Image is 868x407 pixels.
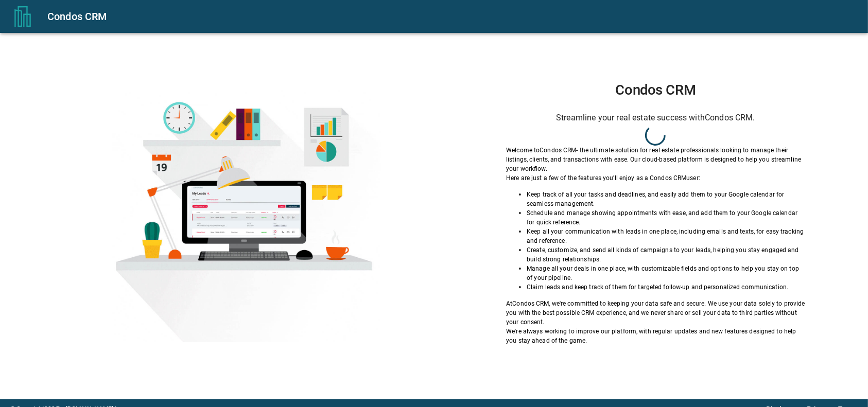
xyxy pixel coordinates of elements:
[527,264,805,282] p: Manage all your deals in one place, with customizable fields and options to help you stay on top ...
[527,227,805,245] p: Keep all your communication with leads in one place, including emails and texts, for easy trackin...
[506,173,805,183] p: Here are just a few of the features you'll enjoy as a Condos CRM user:
[506,146,805,173] p: Welcome to Condos CRM - the ultimate solution for real estate professionals looking to manage the...
[506,299,805,327] p: At Condos CRM , we're committed to keeping your data safe and secure. We use your data solely to ...
[506,111,805,125] h6: Streamline your real estate success with Condos CRM .
[527,208,805,227] p: Schedule and manage showing appointments with ease, and add them to your Google calendar for quic...
[527,245,805,264] p: Create, customize, and send all kinds of campaigns to your leads, helping you stay engaged and bu...
[506,327,805,345] p: We're always working to improve our platform, with regular updates and new features designed to h...
[527,282,805,292] p: Claim leads and keep track of them for targeted follow-up and personalized communication.
[506,82,805,98] h1: Condos CRM
[527,190,805,208] p: Keep track of all your tasks and deadlines, and easily add them to your Google calendar for seaml...
[47,8,856,25] div: Condos CRM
